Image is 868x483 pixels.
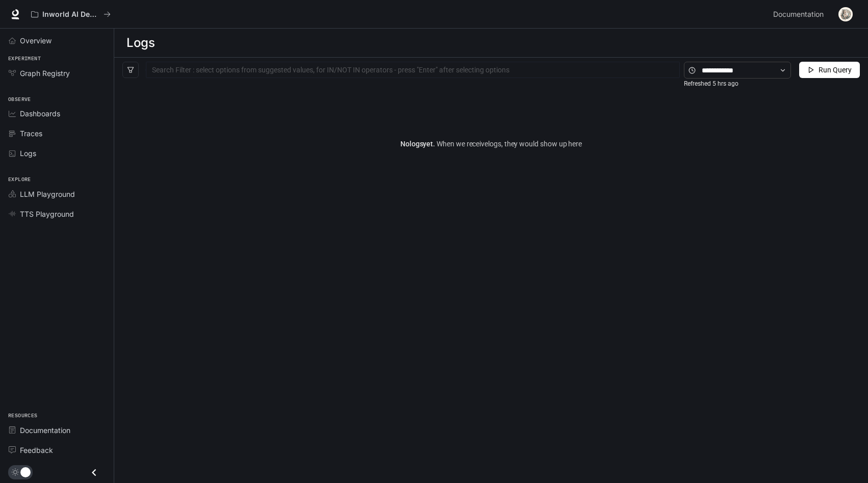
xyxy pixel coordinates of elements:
[20,425,70,436] span: Documentation
[20,108,60,119] span: Dashboards
[4,144,110,162] a: Logs
[27,4,115,24] button: All workspaces
[4,421,110,439] a: Documentation
[20,209,74,219] span: TTS Playground
[4,185,110,203] a: LLM Playground
[126,33,155,53] h1: Logs
[20,466,31,477] span: Dark mode toggle
[20,68,70,79] span: Graph Registry
[819,64,852,75] span: Run Query
[435,140,582,148] span: When we receive logs , they would show up here
[400,138,582,149] article: No logs yet.
[20,445,53,455] span: Feedback
[42,10,99,19] p: Inworld AI Demos
[799,62,860,78] button: Run Query
[773,8,824,21] span: Documentation
[4,205,110,223] a: TTS Playground
[769,4,831,24] a: Documentation
[4,105,110,122] a: Dashboards
[20,189,75,199] span: LLM Playground
[838,7,853,21] img: User avatar
[122,62,139,78] button: filter
[4,441,110,459] a: Feedback
[20,148,36,159] span: Logs
[127,66,134,73] span: filter
[20,35,52,46] span: Overview
[4,32,110,49] a: Overview
[4,124,110,142] a: Traces
[83,462,106,483] button: Close drawer
[684,79,738,89] article: Refreshed 5 hrs ago
[835,4,856,24] button: User avatar
[20,128,42,139] span: Traces
[4,64,110,82] a: Graph Registry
